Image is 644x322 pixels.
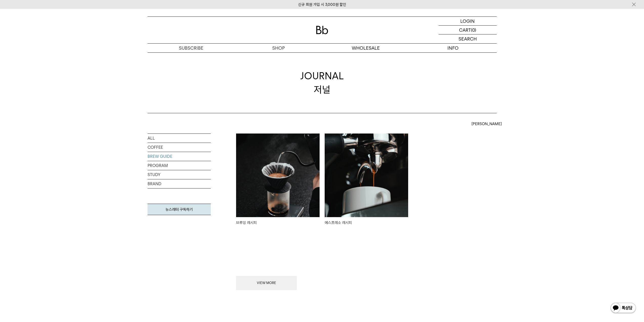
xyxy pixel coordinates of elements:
[439,17,497,26] a: LOGIN
[471,121,502,127] span: [PERSON_NAME]
[298,2,346,7] a: 신규 회원 가입 시 3,000원 할인
[148,170,211,179] a: STUDY
[471,26,476,34] p: (0)
[322,44,409,52] p: WHOLESALE
[235,44,322,52] a: SHOP
[459,26,471,34] p: CART
[460,17,475,25] p: LOGIN
[148,179,211,188] a: BRAND
[148,44,235,52] a: SUBSCRIBE
[148,152,211,161] a: BREW GUIDE
[439,26,497,34] a: CART (0)
[316,26,328,34] img: 로고
[148,134,211,143] a: ALL
[236,220,320,232] div: 브루잉 레시피
[409,44,497,52] p: INFO
[325,134,408,238] a: 에스프레소 레시피 에스프레소 레시피
[236,276,297,290] button: VIEW MORE
[300,69,344,96] div: JOURNAL 저널
[610,302,636,314] img: 카카오톡 채널 1:1 채팅 버튼
[148,161,211,170] a: PROGRAM
[236,134,320,232] a: 브루잉 레시피 브루잉 레시피
[325,134,408,217] img: 에스프레소 레시피
[148,204,211,215] a: 뉴스레터 구독하기
[236,134,320,217] img: 브루잉 레시피
[148,143,211,152] a: COFFEE
[325,220,408,232] div: 에스프레소 레시피
[459,34,477,43] p: SEARCH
